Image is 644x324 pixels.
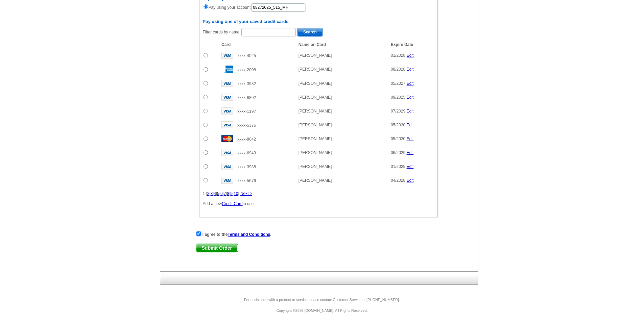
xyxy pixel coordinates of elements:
a: Credit Card [222,201,242,206]
a: Edit [407,164,414,169]
span: 07/2029 [391,109,405,114]
span: 05/2027 [391,81,405,86]
span: 04/2028 [391,178,405,183]
span: 08/2028 [391,67,405,72]
strong: I agree to the . [202,232,271,237]
span: [PERSON_NAME] [299,178,332,183]
span: [PERSON_NAME] [299,123,332,127]
span: Search [297,28,323,36]
span: [PERSON_NAME] [299,81,332,86]
a: 8 [227,191,230,196]
span: [PERSON_NAME] [299,109,332,114]
span: 01/2029 [391,164,405,169]
span: [PERSON_NAME] [299,95,332,100]
img: visa.gif [221,177,233,184]
span: xxxx-8042 [237,137,256,142]
span: xxxx-1197 [237,109,256,114]
img: visa.gif [221,52,233,59]
span: xxxx-3982 [237,81,256,86]
img: visa.gif [221,94,233,101]
a: 5 [217,191,219,196]
span: xxxx-2008 [237,68,256,72]
th: Card [218,41,295,48]
span: Submit Order [196,244,238,252]
img: visa.gif [221,80,233,87]
a: 10 [234,191,238,196]
span: xxxx-6943 [237,151,256,155]
input: PO #: [251,3,305,11]
a: Next > [240,191,252,196]
span: xxxx-6802 [237,95,256,100]
a: Edit [407,136,414,141]
span: 06/2029 [391,150,405,155]
img: visa.gif [221,107,233,115]
a: 4 [214,191,216,196]
span: xxxx-5376 [237,123,256,128]
img: mast.gif [221,135,233,142]
a: Terms and Conditions [228,232,270,237]
img: visa.gif [221,163,233,170]
a: Edit [407,67,414,72]
h6: Pay using one of your saved credit cards. [203,19,434,24]
span: 01/2028 [391,53,405,58]
span: xxxx-4025 [237,53,256,58]
span: [PERSON_NAME] [299,136,332,141]
p: Add a new to use [203,201,434,207]
a: Edit [407,109,414,114]
a: Edit [407,53,414,58]
a: 2 [207,191,210,196]
div: 1 | | | | | | | | | | [203,191,434,197]
span: [PERSON_NAME] [299,150,332,155]
th: Expire Date [387,41,434,48]
a: 6 [220,191,223,196]
a: 7 [224,191,226,196]
a: 3 [210,191,213,196]
span: 05/2030 [391,136,405,141]
iframe: LiveChat chat widget [509,167,644,324]
img: visa.gif [221,149,233,156]
a: Edit [407,81,414,86]
a: Edit [407,150,414,155]
span: xxxx-5676 [237,178,256,183]
button: Search [297,28,323,36]
img: amex.gif [221,66,233,73]
span: 05/2030 [391,123,405,127]
span: xxxx-3988 [237,165,256,169]
th: Name on Card [295,41,387,48]
img: visa.gif [221,121,233,128]
a: Edit [407,178,414,183]
span: [PERSON_NAME] [299,164,332,169]
a: 9 [230,191,233,196]
span: 09/2025 [391,95,405,100]
span: [PERSON_NAME] [299,53,332,58]
label: Filter cards by name [203,29,240,35]
a: Edit [407,95,414,100]
a: Edit [407,123,414,127]
span: [PERSON_NAME] [299,67,332,72]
